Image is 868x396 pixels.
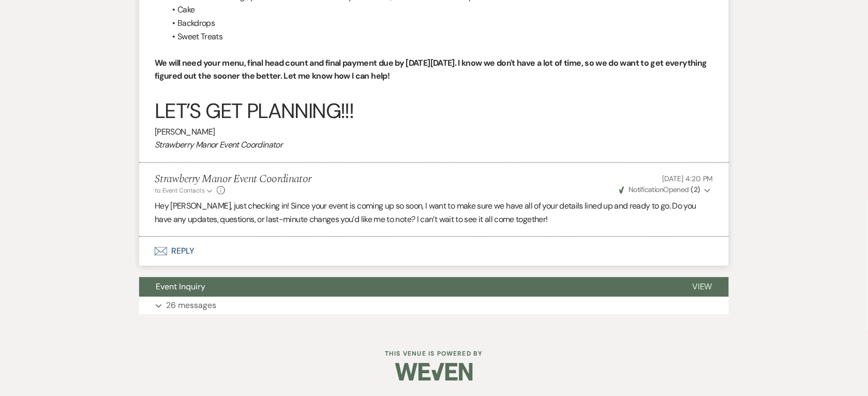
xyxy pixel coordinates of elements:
[691,185,700,194] strong: ( 2 )
[166,299,216,312] p: 26 messages
[663,174,713,183] span: [DATE] 4:20 PM
[155,173,311,186] h5: Strawberry Manor Event Coordinator
[156,281,205,292] span: Event Inquiry
[165,17,713,30] li: Backdrops
[155,186,204,195] span: to: Event Contacts
[155,126,215,137] span: [PERSON_NAME]
[165,30,713,43] li: Sweet Treats
[676,277,729,297] button: View
[619,185,700,194] span: Opened
[139,277,676,297] button: Event Inquiry
[155,139,282,150] em: Strawberry Manor Event Coordinator
[155,57,707,82] strong: We will need your menu, final head count and final payment due by [DATE][DATE]. I know we don't h...
[139,237,729,266] button: Reply
[618,184,713,195] button: NotificationOpened (2)
[628,185,663,194] span: Notification
[155,199,713,226] p: Hey [PERSON_NAME], just checking in! Since your event is coming up so soon, I want to make sure w...
[139,297,729,314] button: 26 messages
[155,186,214,195] button: to: Event Contacts
[692,281,712,292] span: View
[155,96,713,125] h2: LET’S GET PLANNING!!!
[165,3,713,17] li: Cake
[395,354,473,390] img: Weven Logo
